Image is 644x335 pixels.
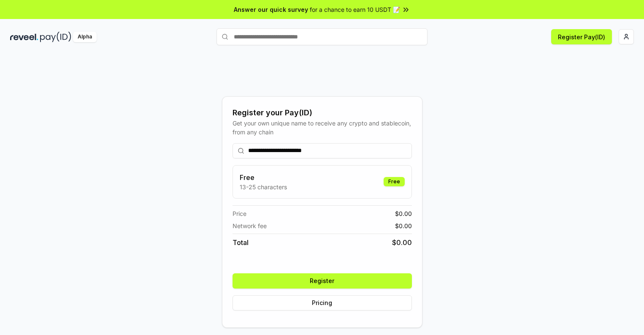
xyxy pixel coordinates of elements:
[384,177,405,186] div: Free
[395,209,412,218] span: $ 0.00
[551,29,612,44] button: Register Pay(ID)
[233,273,412,289] button: Register
[233,119,412,136] div: Get your own unique name to receive any crypto and stablecoin, from any chain
[233,237,249,248] span: Total
[234,5,308,14] span: Answer our quick survey
[395,221,412,230] span: $ 0.00
[233,221,267,230] span: Network fee
[310,5,400,14] span: for a chance to earn 10 USDT 📝
[73,32,97,42] div: Alpha
[240,182,287,191] p: 13-25 characters
[233,209,246,218] span: Price
[240,172,287,182] h3: Free
[10,32,38,42] img: reveel_dark
[233,107,412,119] div: Register your Pay(ID)
[392,237,412,248] span: $ 0.00
[40,32,71,42] img: pay_id
[233,295,412,310] button: Pricing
